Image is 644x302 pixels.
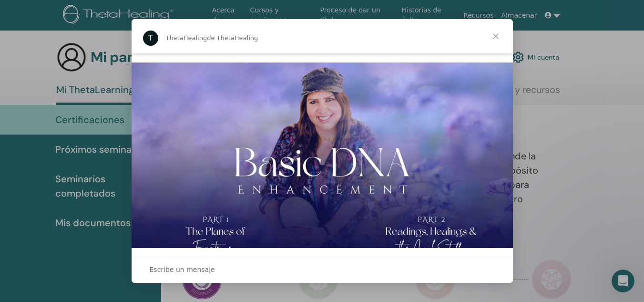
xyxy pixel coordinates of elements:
font: T [148,33,153,42]
div: Abrir conversación y responder [132,256,513,283]
font: de ThetaHealing [207,34,258,42]
span: Cerrar [479,19,513,53]
font: Escribe un mensaje [150,266,215,273]
font: ThetaHealing [166,34,207,42]
div: Imagen de perfil para ThetaHealing [143,31,158,46]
